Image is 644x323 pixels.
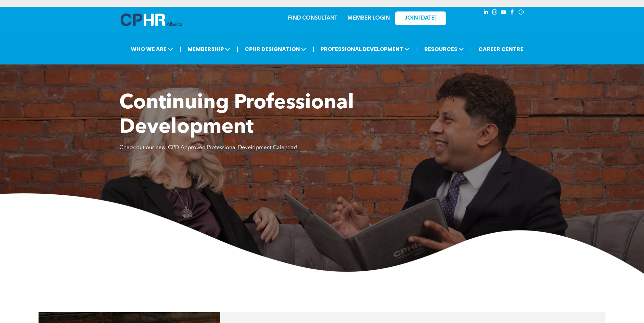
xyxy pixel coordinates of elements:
a: FIND CONSULTANT [288,16,337,21]
a: MEMBER LOGIN [348,16,390,21]
span: CPHR DESIGNATION [243,43,308,55]
span: Continuing Professional Development [119,93,354,138]
li: | [416,42,418,56]
span: WHO WE ARE [129,43,175,55]
span: JOIN [DATE] [405,15,436,22]
li: | [237,42,238,56]
span: PROFESSIONAL DEVELOPMENT [318,43,412,55]
a: linkedin [482,8,490,18]
a: Social network [518,8,525,18]
img: A blue and white logo for cp alberta [121,14,182,26]
span: Check out our new, CPD Approved Professional Development Calendar! [119,145,297,151]
a: instagram [491,8,499,18]
li: | [470,42,472,56]
a: CAREER CENTRE [476,43,525,55]
li: | [180,42,181,56]
span: RESOURCES [422,43,466,55]
a: facebook [509,8,516,18]
span: MEMBERSHIP [186,43,232,55]
li: | [313,42,314,56]
a: youtube [500,8,507,18]
a: JOIN [DATE] [395,11,446,25]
